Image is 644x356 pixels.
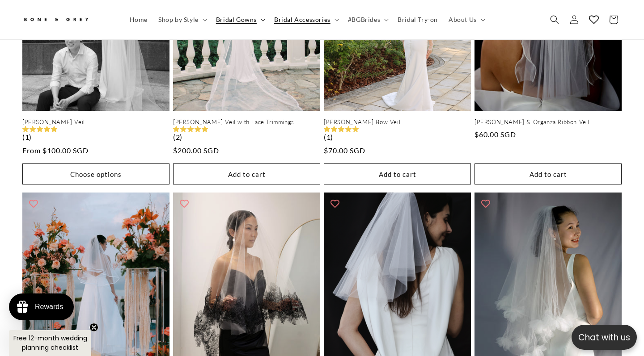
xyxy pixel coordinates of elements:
img: Bone and Grey Bridal [22,13,89,27]
summary: Search [545,10,564,29]
span: Shop by Style [158,16,199,24]
span: Home [130,16,148,24]
a: Bone and Grey Bridal [19,9,115,30]
button: Add to wishlist [326,195,344,213]
button: Close teaser [89,323,98,332]
a: [PERSON_NAME] Veil with Lace Trimmings [173,118,320,126]
button: Add to wishlist [477,195,495,213]
button: Add to cart [475,163,622,184]
a: [PERSON_NAME] & Organza Ribbon Veil [475,118,622,126]
button: Add to cart [324,163,471,184]
span: Bridal Try-on [398,16,438,24]
div: Rewards [35,303,63,311]
a: [PERSON_NAME] Veil [22,118,169,126]
summary: Shop by Style [153,10,211,29]
summary: Bridal Gowns [211,10,269,29]
span: Bridal Gowns [216,16,257,24]
div: Free 12-month wedding planning checklistClose teaser [9,330,91,356]
a: Home [124,10,153,29]
button: Open chatbox [572,325,637,350]
a: [PERSON_NAME] Bow Veil [324,118,471,126]
span: Bridal Accessories [274,16,330,24]
button: Add to wishlist [175,195,193,213]
button: Choose options [22,163,169,184]
summary: #BGBrides [343,10,392,29]
button: Add to wishlist [25,195,42,213]
summary: About Us [443,10,489,29]
summary: Bridal Accessories [269,10,343,29]
p: Chat with us [572,331,637,344]
a: Bridal Try-on [392,10,443,29]
span: Free 12-month wedding planning checklist [13,334,87,352]
button: Add to cart [173,163,320,184]
span: #BGBrides [348,16,380,24]
span: About Us [449,16,477,24]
